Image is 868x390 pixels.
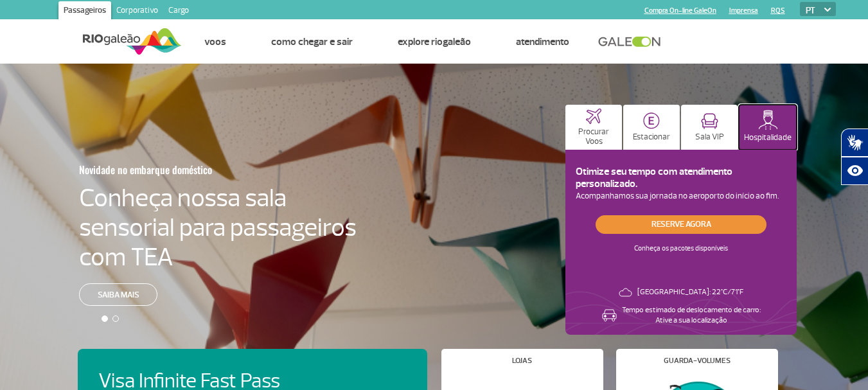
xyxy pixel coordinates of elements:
[633,132,670,142] p: Estacionar
[758,110,778,130] img: hospitalityActive.svg
[596,215,766,234] a: Reserve agora
[586,109,601,124] img: airplaneHome.svg
[111,1,163,22] a: Corporativo
[565,105,622,150] button: Procurar Voos
[744,133,792,143] p: Hospitalidade
[79,183,357,272] h4: Conheça nossa sala sensorial para passageiros com TEA
[622,305,761,326] p: Tempo estimado de deslocamento de carro: Ative a sua localização
[771,6,785,15] a: RQS
[516,35,569,48] a: Atendimento
[576,190,786,203] p: Acompanhamos sua jornada no aeroporto do início ao fim.
[681,105,738,150] button: Sala VIP
[576,166,786,190] h3: Otimize seu tempo com atendimento personalizado.
[163,1,194,22] a: Cargo
[79,156,294,183] h3: Novidade no embarque doméstico
[271,35,353,48] a: Como chegar e sair
[841,129,868,185] div: Plugin de acessibilidade da Hand Talk.
[841,157,868,185] button: Abrir recursos assistivos.
[398,35,471,48] a: Explore RIOgaleão
[58,1,111,22] a: Passageiros
[701,113,718,129] img: vipRoom.svg
[623,105,680,150] button: Estacionar
[634,234,728,254] p: Conheça os pacotes disponíveis
[739,105,797,150] button: Hospitalidade
[79,283,157,306] a: Saiba mais
[512,357,532,364] h4: Lojas
[643,112,660,129] img: carParkingHome.svg
[729,6,758,15] a: Imprensa
[695,132,724,142] p: Sala VIP
[637,287,743,297] p: [GEOGRAPHIC_DATA]: 22°C/71°F
[572,127,616,146] p: Procurar Voos
[664,357,731,364] h4: Guarda-volumes
[644,6,716,15] a: Compra On-line GaleOn
[204,35,226,48] a: Voos
[841,129,868,157] button: Abrir tradutor de língua de sinais.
